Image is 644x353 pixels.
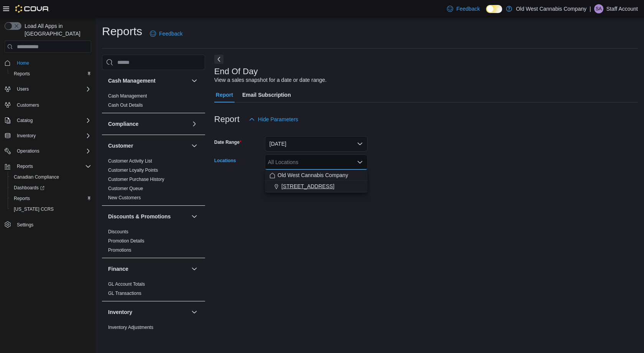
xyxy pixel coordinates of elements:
span: Customers [14,100,91,109]
span: GL Transactions [108,290,141,296]
a: Customer Purchase History [108,177,164,182]
a: GL Transactions [108,291,141,296]
span: [STREET_ADDRESS] [281,182,334,190]
span: Customers [17,102,39,108]
span: Catalog [17,117,33,124]
a: Reports [11,194,33,203]
span: [US_STATE] CCRS [14,206,54,212]
div: Choose from the following options [265,170,368,192]
a: Customer Activity List [108,158,152,164]
span: Reports [17,163,33,169]
button: Inventory [14,131,39,140]
h3: Cash Management [108,77,156,85]
span: Old West Cannabis Company [278,171,348,179]
a: Reports [11,69,33,78]
span: Discounts [108,229,128,235]
button: Discounts & Promotions [108,213,188,220]
a: Settings [14,220,36,229]
button: Customers [2,99,94,110]
button: Catalog [2,115,94,126]
a: Feedback [444,1,483,16]
button: [US_STATE] CCRS [8,204,94,215]
span: Reports [11,69,91,78]
h3: Inventory [108,308,132,316]
a: Dashboards [11,183,48,192]
button: Inventory [2,130,94,141]
button: Compliance [108,120,188,128]
a: Customer Loyalty Points [108,168,158,173]
button: Canadian Compliance [8,172,94,182]
button: [STREET_ADDRESS] [265,181,368,192]
a: Feedback [147,26,186,41]
button: Operations [14,146,43,156]
span: Email Subscription [242,87,291,102]
div: Customer [102,156,205,205]
a: Home [14,59,32,68]
button: Inventory [190,307,199,317]
a: Inventory by Product Historical [108,334,171,339]
button: Inventory [108,308,188,316]
span: GL Account Totals [108,281,145,287]
a: Promotion Details [108,238,145,244]
p: Old West Cannabis Company [516,4,586,13]
p: Staff Account [606,4,638,13]
span: Cash Management [108,93,147,99]
a: Dashboards [8,182,94,193]
span: Users [17,86,29,92]
span: Operations [17,148,39,154]
h3: Report [214,115,240,124]
button: Home [2,57,94,68]
span: Settings [17,222,33,228]
h1: Reports [102,24,142,39]
button: Reports [2,161,94,172]
button: Old West Cannabis Company [265,170,368,181]
button: [DATE] [265,136,368,151]
div: Discounts & Promotions [102,227,205,258]
a: Canadian Compliance [11,172,62,182]
a: Promotions [108,247,131,253]
span: Home [17,60,29,66]
h3: Compliance [108,120,138,128]
span: Operations [14,146,91,156]
input: Dark Mode [486,5,502,13]
button: Users [2,84,94,94]
span: Canadian Compliance [14,174,59,180]
span: Dashboards [14,185,44,191]
a: Inventory Adjustments [108,325,153,330]
button: Finance [190,264,199,273]
span: Dashboards [11,183,91,192]
a: Cash Management [108,93,147,99]
span: Canadian Compliance [11,172,91,182]
button: Next [214,55,223,64]
img: Cova [15,5,49,13]
span: SA [596,4,602,13]
span: Inventory [17,133,36,139]
span: Inventory [14,131,91,140]
button: Cash Management [190,76,199,85]
button: Users [14,85,32,94]
span: Load All Apps in [GEOGRAPHIC_DATA] [21,22,91,37]
span: New Customers [108,195,141,201]
span: Feedback [456,5,480,13]
div: View a sales snapshot for a date or date range. [214,76,327,84]
span: Washington CCRS [11,205,91,214]
button: Finance [108,265,188,273]
span: Customer Activity List [108,158,152,164]
a: Customers [14,101,42,110]
span: Catalog [14,116,91,125]
button: Settings [2,219,94,230]
h3: Finance [108,265,128,273]
span: Home [14,58,91,68]
a: Cash Out Details [108,102,143,108]
span: Report [216,87,233,102]
button: Operations [2,146,94,156]
div: Finance [102,280,205,301]
label: Locations [214,158,236,164]
button: Reports [14,162,36,171]
span: Feedback [159,30,182,37]
button: Hide Parameters [246,112,301,127]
